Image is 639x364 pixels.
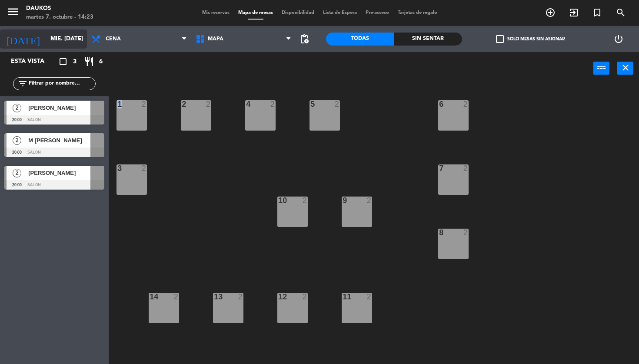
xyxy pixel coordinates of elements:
[174,293,179,301] div: 2
[99,57,103,67] span: 6
[299,34,310,44] span: pending_actions
[13,104,21,112] span: 2
[26,4,93,13] div: Daukos
[13,136,21,145] span: 2
[545,7,556,18] i: add_circle_outline
[393,10,442,15] span: Tarjetas de regalo
[326,33,394,46] div: Todas
[28,79,95,89] input: Filtrar por nombre...
[7,5,20,21] button: menu
[593,62,609,75] button: power_input
[28,136,90,145] span: M [PERSON_NAME]
[208,36,223,42] span: MAPA
[303,293,308,301] div: 2
[238,293,243,301] div: 2
[106,36,121,42] span: Cena
[620,62,631,73] i: close
[617,62,633,75] button: close
[496,35,504,43] span: check_box_outline_blank
[7,5,20,18] i: menu
[206,100,211,108] div: 2
[234,10,277,15] span: Mapa de mesas
[277,10,319,15] span: Disponibilidad
[463,100,469,108] div: 2
[13,169,21,177] span: 2
[592,7,602,18] i: turned_in_not
[616,7,626,18] i: search
[26,13,93,22] div: martes 7. octubre - 14:23
[367,197,372,204] div: 2
[28,103,90,112] span: [PERSON_NAME]
[596,62,607,73] i: power_input
[74,34,85,44] i: arrow_drop_down
[613,34,624,44] i: power_settings_new
[270,100,276,108] div: 2
[496,35,565,43] label: Solo mesas sin asignar
[303,197,308,204] div: 2
[198,10,234,15] span: Mis reservas
[28,168,90,177] span: [PERSON_NAME]
[4,56,63,67] div: Esta vista
[58,56,68,67] i: crop_square
[17,79,28,89] i: filter_list
[335,100,340,108] div: 2
[463,164,469,172] div: 2
[367,293,372,301] div: 2
[361,10,393,15] span: Pre-acceso
[319,10,361,15] span: Lista de Espera
[142,164,147,172] div: 2
[569,7,579,18] i: exit_to_app
[73,57,77,67] span: 3
[84,56,94,67] i: restaurant
[394,33,463,46] div: Sin sentar
[142,100,147,108] div: 2
[463,229,469,236] div: 2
